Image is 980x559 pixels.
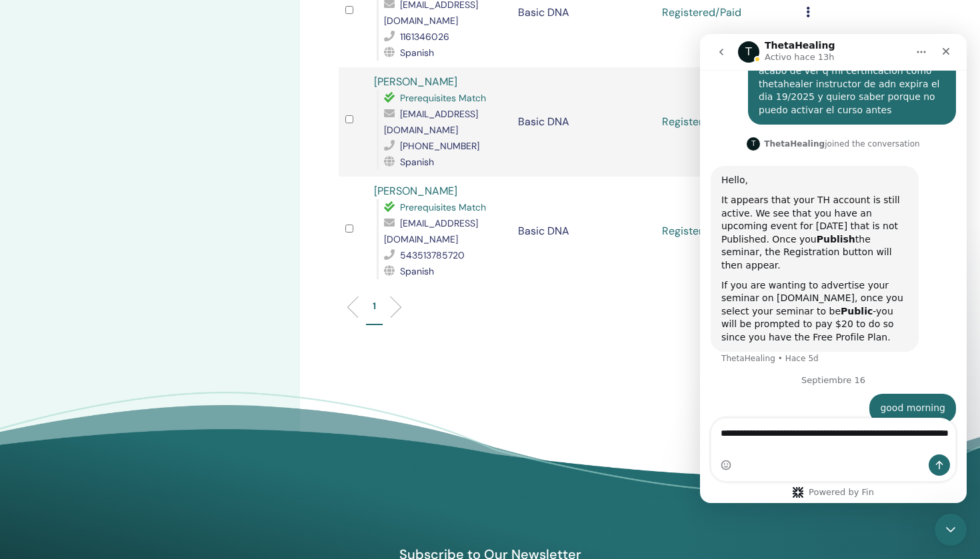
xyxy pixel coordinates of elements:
[700,34,967,503] iframe: Intercom live chat
[400,31,449,43] span: 1161346026
[511,177,655,286] td: Basic DNA
[400,265,434,277] span: Spanish
[374,184,457,198] a: [PERSON_NAME]
[400,201,486,213] span: Prerequisites Match
[373,299,376,313] p: 1
[400,140,479,152] span: [PHONE_NUMBER]
[400,249,465,261] span: 543513785720
[384,108,478,136] span: [EMAIL_ADDRESS][DOMAIN_NAME]
[400,156,434,168] span: Spanish
[935,514,967,546] iframe: Intercom live chat
[511,67,655,177] td: Basic DNA
[400,47,434,59] span: Spanish
[384,217,478,245] span: [EMAIL_ADDRESS][DOMAIN_NAME]
[400,92,486,104] span: Prerequisites Match
[374,75,457,89] a: [PERSON_NAME]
